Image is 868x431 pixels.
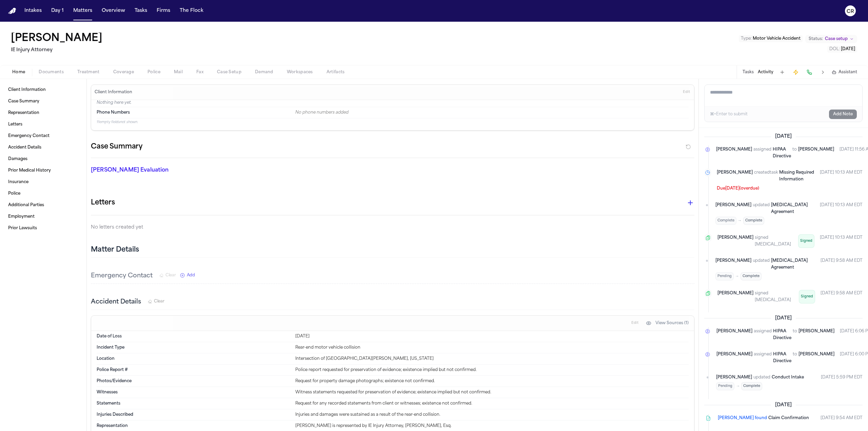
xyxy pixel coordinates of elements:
a: Accident Details [5,142,81,153]
span: [PERSON_NAME] [716,328,752,341]
button: Add Task [777,67,787,77]
dt: Police Report # [97,367,291,373]
time: August 21, 2025 at 9:58 AM [821,290,863,303]
span: updated [753,257,770,271]
div: [DATE] [295,334,689,339]
span: Complete [741,272,762,280]
span: Missing Required Information [779,171,814,181]
a: Home [8,8,16,14]
dt: Date of Loss [97,334,291,339]
span: Complete [715,217,736,225]
span: Add [187,273,195,278]
span: Complete [743,217,764,225]
span: Clear [154,299,164,304]
span: Workspaces [287,70,313,75]
div: Police report requested for preservation of evidence; existence implied but not confirmed. [295,367,689,373]
button: Create Immediate Task [791,67,801,77]
h1: Letters [91,197,115,208]
a: Emergency Contact [5,131,81,141]
span: Edit [631,321,638,326]
button: Add New [180,273,195,278]
a: Prior Lawsuits [5,223,81,234]
span: Status: [809,36,823,42]
div: Intersection of [GEOGRAPHIC_DATA][PERSON_NAME], [US_STATE] [295,356,689,361]
a: Damages [5,154,81,164]
span: to [793,328,797,341]
span: Prior Lawsuits [8,226,37,231]
button: Clear Emergency Contact [159,273,176,278]
button: Clear Accident Details [148,299,164,304]
span: Assistant [839,70,857,75]
span: Case Setup [217,70,241,75]
p: No letters created yet [91,223,694,232]
time: August 21, 2025 at 9:58 AM [821,257,863,280]
a: Day 1 [48,5,66,17]
button: Assistant [832,70,857,75]
div: ⌘+Enter to submit [710,112,748,117]
h2: Case Summary [91,141,142,152]
span: [DATE] [771,315,796,322]
text: CR [847,9,854,14]
span: Accident Details [8,145,41,150]
span: Complete [741,382,762,390]
a: [MEDICAL_DATA] Agreement [771,202,814,215]
span: Client Information [8,87,46,93]
span: assigned [754,328,772,341]
button: Edit [681,87,692,98]
span: Letters [8,122,22,127]
h1: [PERSON_NAME] [11,33,102,45]
button: Edit Type: Motor Vehicle Accident [739,35,803,42]
span: Additional Parties [8,202,44,208]
div: Rear-end motor vehicle collision [295,345,689,350]
time: August 21, 2025 at 10:13 AM [820,234,863,248]
span: Police [8,191,20,196]
h3: Client Information [93,90,134,95]
span: Pending [716,382,734,390]
span: Police [147,70,160,75]
button: Overview [99,5,128,17]
span: Signed [798,234,814,248]
span: → [735,274,739,279]
button: Tasks [132,5,150,17]
h2: Matter Details [91,245,139,255]
button: Firms [154,5,173,17]
button: Edit matter name [11,33,102,45]
a: Matters [71,5,95,17]
span: [DATE] [771,402,796,409]
div: Request for any recorded statements from client or witnesses; existence not confirmed. [295,401,689,406]
a: [MEDICAL_DATA] Agreement [771,257,815,271]
span: to [793,351,797,365]
button: Make a Call [805,67,814,77]
span: [PERSON_NAME] [717,234,753,248]
span: Case Summary [8,99,39,104]
span: [PERSON_NAME] [717,290,753,303]
span: [PERSON_NAME] found [718,415,767,422]
span: [PERSON_NAME] [716,146,752,160]
span: created task [754,169,778,183]
span: Demand [255,70,273,75]
span: signed [MEDICAL_DATA] [755,234,797,248]
span: Documents [39,70,64,75]
button: Activity [758,70,773,75]
span: assigned [754,351,772,365]
span: signed [MEDICAL_DATA] [755,290,797,303]
span: Case setup [825,36,848,42]
span: Fax [196,70,203,75]
a: HIPAA Directive [773,146,791,160]
button: Tasks [743,70,754,75]
div: Witness statements requested for preservation of evidence; existence implied but not confirmed. [295,390,689,395]
span: DOL : [829,47,840,51]
button: The Flock [177,5,206,17]
a: Police [5,188,81,199]
span: Signed [799,290,815,303]
span: Insurance [8,179,28,185]
h3: Accident Details [91,297,141,307]
span: [PERSON_NAME] [716,351,752,365]
span: Clear [165,273,176,278]
a: Intakes [22,5,44,17]
span: HIPAA Directive [773,148,791,158]
a: Insurance [5,177,81,188]
span: Edit [683,90,690,95]
span: Type : [741,37,752,41]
